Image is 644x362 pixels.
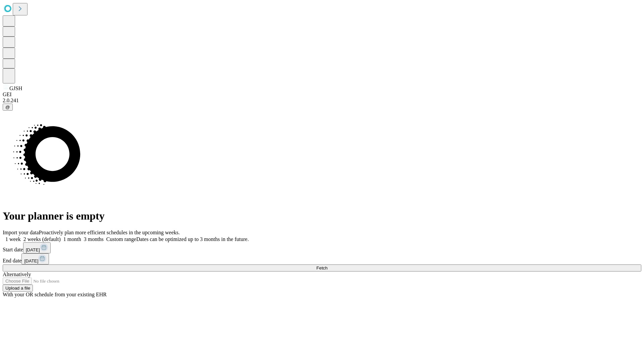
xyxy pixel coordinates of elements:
button: [DATE] [21,253,49,264]
div: GEI [3,92,641,98]
span: With your OR schedule from your existing EHR [3,292,107,297]
span: Dates can be optimized up to 3 months in the future. [136,236,249,242]
span: Proactively plan more efficient schedules in the upcoming weeks. [39,230,180,235]
div: Start date [3,242,641,253]
span: [DATE] [24,258,38,263]
span: 2 weeks (default) [23,236,61,242]
span: 3 months [84,236,104,242]
span: GJSH [9,85,22,91]
h1: Your planner is empty [3,210,641,222]
span: Custom range [106,236,136,242]
span: 1 week [5,236,21,242]
button: @ [3,104,13,111]
div: End date [3,253,641,264]
span: Import your data [3,230,39,235]
div: 2.0.241 [3,98,641,104]
span: Fetch [316,265,327,270]
span: 1 month [63,236,81,242]
span: Alternatively [3,271,31,277]
button: Upload a file [3,285,33,292]
button: Fetch [3,264,641,271]
span: [DATE] [26,247,40,252]
span: @ [5,105,10,110]
button: [DATE] [23,242,51,253]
